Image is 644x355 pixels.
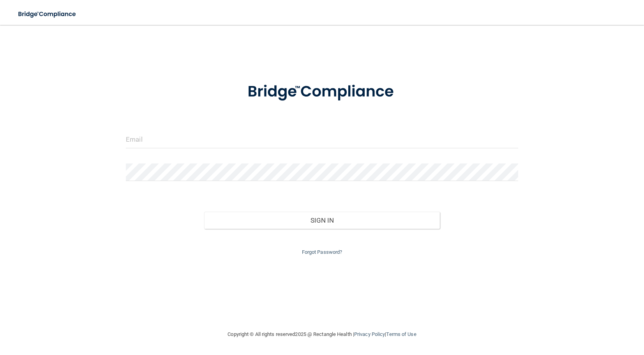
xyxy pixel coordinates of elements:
[204,212,439,229] button: Sign In
[302,249,342,255] a: Forgot Password?
[231,72,413,112] img: bridge_compliance_login_screen.278c3ca4.svg
[12,6,83,22] img: bridge_compliance_login_screen.278c3ca4.svg
[354,331,385,337] a: Privacy Policy
[180,322,464,347] div: Copyright © All rights reserved 2025 @ Rectangle Health | |
[509,300,635,331] iframe: Drift Widget Chat Controller
[126,131,518,148] input: Email
[386,331,416,337] a: Terms of Use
